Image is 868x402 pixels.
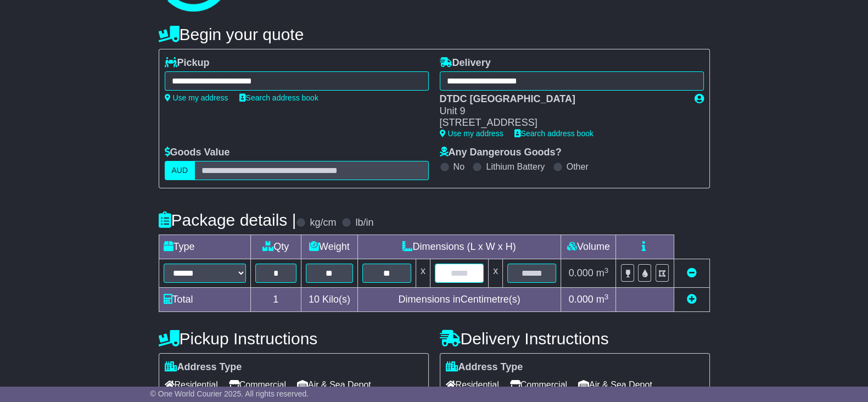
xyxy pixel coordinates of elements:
td: x [489,259,503,288]
td: Qty [250,235,301,259]
div: [STREET_ADDRESS] [440,117,684,129]
label: Pickup [165,57,210,69]
span: Air & Sea Depot [297,376,371,393]
td: Type [159,235,250,259]
h4: Package details | [159,211,296,229]
a: Add new item [687,294,697,305]
td: Volume [561,235,616,259]
h4: Delivery Instructions [440,330,710,348]
label: Delivery [440,57,491,69]
span: Residential [446,376,499,393]
span: 10 [309,294,320,305]
span: Commercial [510,376,567,393]
label: kg/cm [310,217,336,229]
a: Remove this item [687,267,697,278]
label: Any Dangerous Goods? [440,147,562,159]
td: Kilo(s) [301,288,358,312]
td: 1 [250,288,301,312]
td: Dimensions (L x W x H) [357,235,561,259]
label: lb/in [355,217,373,229]
label: Address Type [446,361,523,373]
a: Use my address [165,93,228,102]
td: Total [159,288,250,312]
h4: Begin your quote [159,25,710,43]
a: Search address book [514,129,593,138]
td: Dimensions in Centimetre(s) [357,288,561,312]
span: m [596,294,609,305]
sup: 3 [604,293,609,301]
label: Address Type [165,361,242,373]
span: © One World Courier 2025. All rights reserved. [150,389,309,398]
div: Unit 9 [440,105,684,118]
h4: Pickup Instructions [159,330,429,348]
sup: 3 [604,266,609,275]
label: Other [567,161,589,172]
td: x [416,259,430,288]
span: Residential [165,376,218,393]
label: No [453,161,464,172]
span: 0.000 [569,267,593,278]
label: AUD [165,161,195,180]
div: DTDC [GEOGRAPHIC_DATA] [440,93,684,105]
span: Air & Sea Depot [578,376,652,393]
label: Goods Value [165,147,230,159]
span: m [596,267,609,278]
a: Use my address [440,129,503,138]
span: Commercial [229,376,286,393]
label: Lithium Battery [486,161,545,172]
a: Search address book [239,93,318,102]
td: Weight [301,235,358,259]
span: 0.000 [569,294,593,305]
